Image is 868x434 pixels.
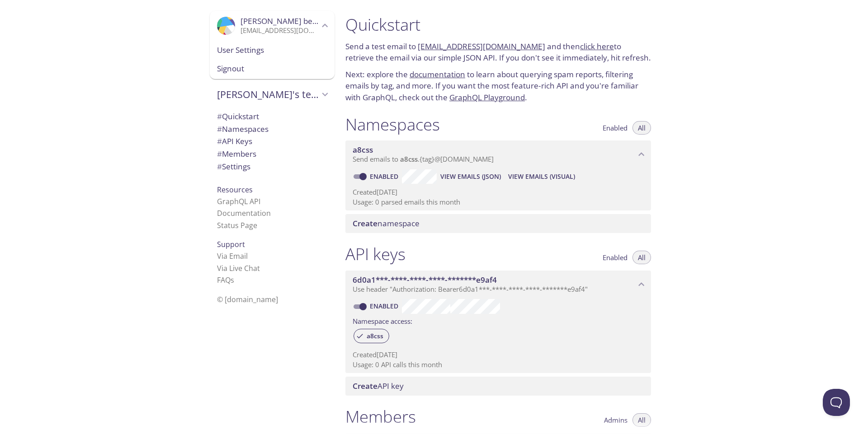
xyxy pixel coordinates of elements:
[410,69,465,79] a: documentation
[217,294,278,304] span: © [DOMAIN_NAME]
[345,140,651,168] div: a8css namespace
[217,124,269,134] span: Namespaces
[210,83,335,106] div: Ali's team
[241,16,344,26] span: [PERSON_NAME] benrahhou
[217,149,256,159] span: Members
[210,123,335,135] div: Namespaces
[345,114,440,135] h1: Namespaces
[361,332,389,340] span: a8css
[345,14,651,35] h1: Quickstart
[353,154,494,163] span: Send emails to . {tag} @[DOMAIN_NAME]
[632,413,651,427] button: All
[210,11,335,41] div: Ali benrahhou
[217,161,250,172] span: Settings
[217,239,245,249] span: Support
[597,251,633,264] button: Enabled
[345,214,651,233] div: Create namespace
[345,377,651,396] div: Create API Key
[353,381,377,391] span: Create
[345,69,651,103] p: Next: explore the to learn about querying spam reports, filtering emails by tag, and more. If you...
[353,197,644,207] p: Usage: 0 parsed emails this month
[353,381,404,391] span: API key
[353,314,412,327] label: Namespace access:
[217,208,271,218] a: Documentation
[217,63,327,75] span: Signout
[599,413,633,427] button: Admins
[597,121,633,135] button: Enabled
[354,329,389,343] div: a8css
[210,135,335,148] div: API Keys
[353,218,420,229] span: namespace
[217,88,319,101] span: [PERSON_NAME]'s team
[210,59,335,79] div: Signout
[217,185,253,195] span: Resources
[217,111,259,121] span: Quickstart
[418,41,545,51] a: [EMAIL_ADDRESS][DOMAIN_NAME]
[580,41,614,51] a: click here
[508,171,575,182] span: View Emails (Visual)
[217,263,260,273] a: Via Live Chat
[505,169,579,184] button: View Emails (Visual)
[217,44,327,56] span: User Settings
[217,136,222,146] span: #
[210,160,335,173] div: Team Settings
[210,110,335,123] div: Quickstart
[449,92,525,103] a: GraphQL Playground
[217,111,222,121] span: #
[210,148,335,160] div: Members
[210,41,335,60] div: User Settings
[440,171,501,182] span: View Emails (JSON)
[437,169,505,184] button: View Emails (JSON)
[217,136,252,146] span: API Keys
[823,389,850,416] iframe: Help Scout Beacon - Open
[353,145,373,155] span: a8css
[217,161,222,172] span: #
[353,360,644,369] p: Usage: 0 API calls this month
[353,218,377,229] span: Create
[217,220,257,230] a: Status Page
[231,275,234,285] span: s
[368,172,402,181] a: Enabled
[353,187,644,197] p: Created [DATE]
[400,154,418,163] span: a8css
[217,196,260,206] a: GraphQL API
[217,275,234,285] a: FAQ
[632,251,651,264] button: All
[241,26,319,35] p: [EMAIL_ADDRESS][DOMAIN_NAME]
[368,302,402,310] a: Enabled
[345,244,406,264] h1: API keys
[217,124,222,134] span: #
[632,121,651,135] button: All
[217,251,248,261] a: Via Email
[345,41,651,64] p: Send a test email to and then to retrieve the email via our simple JSON API. If you don't see it ...
[217,149,222,159] span: #
[353,350,644,359] p: Created [DATE]
[345,406,416,427] h1: Members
